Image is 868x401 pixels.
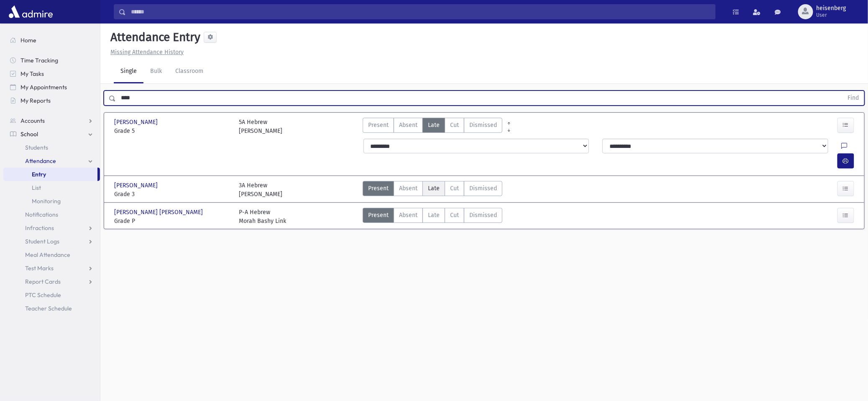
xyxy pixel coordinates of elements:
[368,211,389,220] span: Present
[25,291,61,299] span: PTC Schedule
[114,181,159,190] span: [PERSON_NAME]
[3,141,100,154] a: Students
[3,235,100,248] a: Student Logs
[3,248,100,261] a: Meal Attendance
[25,224,54,232] span: Infractions
[114,118,159,127] span: [PERSON_NAME]
[843,91,864,105] button: Find
[32,184,41,191] span: List
[114,60,143,83] a: Single
[3,54,100,67] a: Time Tracking
[169,60,210,83] a: Classroom
[25,251,70,259] span: Meal Attendance
[3,67,100,80] a: My Tasks
[239,118,282,135] div: 5A Hebrew [PERSON_NAME]
[25,305,72,312] span: Teacher Schedule
[126,4,715,19] input: Search
[25,238,59,245] span: Student Logs
[25,211,58,218] span: Notifications
[239,208,286,225] div: P-A Hebrew Morah Bashy Link
[20,117,45,124] span: Accounts
[469,211,497,220] span: Dismissed
[32,171,46,178] span: Entry
[469,121,497,129] span: Dismissed
[107,30,200,44] h5: Attendance Entry
[3,127,100,141] a: School
[25,157,56,165] span: Attendance
[3,80,100,94] a: My Appointments
[239,181,282,199] div: 3A Hebrew [PERSON_NAME]
[20,130,38,138] span: School
[3,154,100,168] a: Attendance
[469,184,497,193] span: Dismissed
[107,49,184,56] a: Missing Attendance History
[25,264,54,272] span: Test Marks
[363,118,502,135] div: AttTypes
[20,57,58,64] span: Time Tracking
[428,121,440,129] span: Late
[3,221,100,235] a: Infractions
[3,208,100,221] a: Notifications
[32,197,61,205] span: Monitoring
[363,208,502,225] div: AttTypes
[20,36,36,44] span: Home
[450,184,459,193] span: Cut
[20,83,67,91] span: My Appointments
[368,184,389,193] span: Present
[3,181,100,194] a: List
[817,12,846,18] span: User
[3,261,100,275] a: Test Marks
[3,168,97,181] a: Entry
[428,211,440,220] span: Late
[3,275,100,288] a: Report Cards
[3,194,100,208] a: Monitoring
[368,121,389,129] span: Present
[143,60,169,83] a: Bulk
[3,34,100,47] a: Home
[114,208,205,217] span: [PERSON_NAME] [PERSON_NAME]
[3,114,100,127] a: Accounts
[399,121,417,129] span: Absent
[114,190,230,199] span: Grade 3
[363,181,502,199] div: AttTypes
[110,49,184,56] u: Missing Attendance History
[114,127,230,135] span: Grade 5
[450,121,459,129] span: Cut
[7,3,55,20] img: AdmirePro
[3,94,100,107] a: My Reports
[3,302,100,315] a: Teacher Schedule
[25,278,61,285] span: Report Cards
[450,211,459,220] span: Cut
[399,184,417,193] span: Absent
[20,70,44,78] span: My Tasks
[817,5,846,12] span: heisenberg
[20,97,51,104] span: My Reports
[399,211,417,220] span: Absent
[428,184,440,193] span: Late
[25,144,48,151] span: Students
[3,288,100,302] a: PTC Schedule
[114,217,230,225] span: Grade P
